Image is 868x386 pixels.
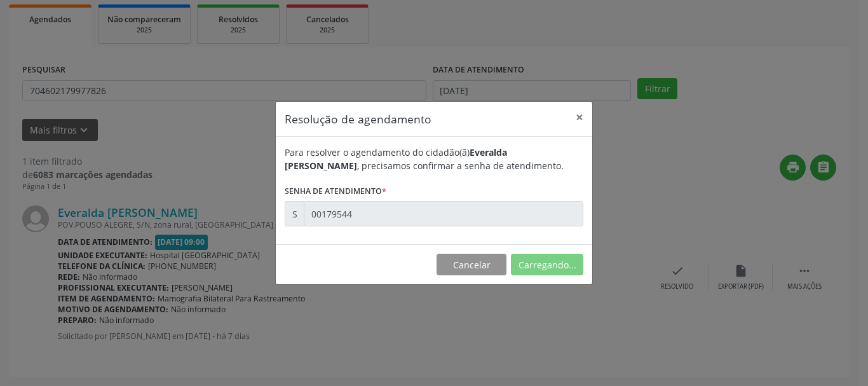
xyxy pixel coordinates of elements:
[437,254,506,275] button: Cancelar
[285,201,304,226] div: S
[285,181,386,201] label: Senha de atendimento
[285,146,507,172] b: Everalda [PERSON_NAME]
[285,146,583,172] div: Para resolver o agendamento do cidadão(ã) , precisamos confirmar a senha de atendimento.
[285,111,431,127] h5: Resolução de agendamento
[511,254,583,275] button: Carregando...
[567,102,592,133] button: Close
